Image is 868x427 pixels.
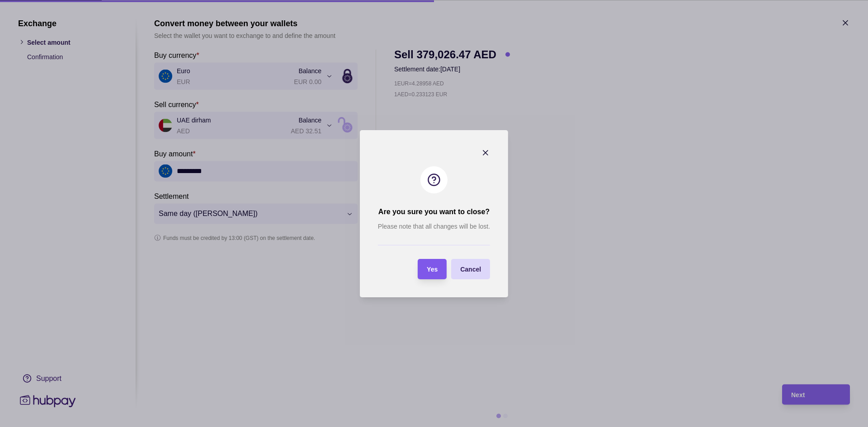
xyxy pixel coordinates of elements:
h2: Are you sure you want to close? [378,207,490,217]
span: Yes [427,266,438,273]
button: Yes [418,259,447,279]
button: Cancel [451,259,490,279]
p: Please note that all changes will be lost. [378,221,490,231]
span: Cancel [460,266,481,273]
